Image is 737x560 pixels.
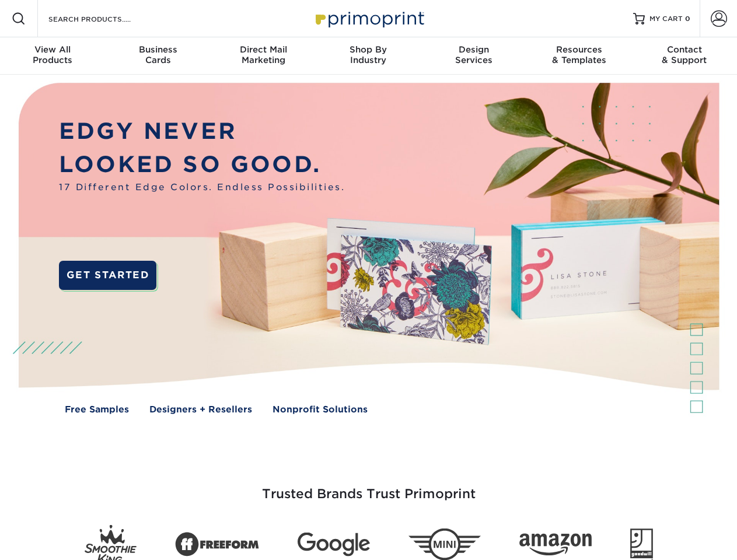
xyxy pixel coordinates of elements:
a: Free Samples [65,403,129,416]
a: Designers + Resellers [149,403,252,416]
span: 17 Different Edge Colors. Endless Possibilities. [59,181,345,194]
div: Cards [105,44,210,65]
a: Contact& Support [632,37,737,75]
span: Direct Mail [211,44,316,55]
div: Marketing [211,44,316,65]
a: Shop ByIndustry [316,37,421,75]
p: LOOKED SO GOOD. [59,148,345,181]
div: Services [421,44,526,65]
a: BusinessCards [105,37,210,75]
input: SEARCH PRODUCTS..... [47,12,161,26]
span: 0 [685,15,690,23]
div: & Support [632,44,737,65]
a: Direct MailMarketing [211,37,316,75]
img: Goodwill [630,528,653,560]
span: MY CART [649,14,683,24]
span: Contact [632,44,737,55]
a: GET STARTED [59,261,156,290]
img: Google [298,533,370,556]
span: Design [421,44,526,55]
a: Resources& Templates [526,37,631,75]
h3: Trusted Brands Trust Primoprint [27,459,710,516]
div: & Templates [526,44,631,65]
p: EDGY NEVER [59,115,345,148]
img: Amazon [519,534,592,556]
div: Industry [316,44,421,65]
span: Shop By [316,44,421,55]
img: Primoprint [310,6,427,31]
a: Nonprofit Solutions [273,403,368,416]
span: Business [105,44,210,55]
a: DesignServices [421,37,526,75]
span: Resources [526,44,631,55]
